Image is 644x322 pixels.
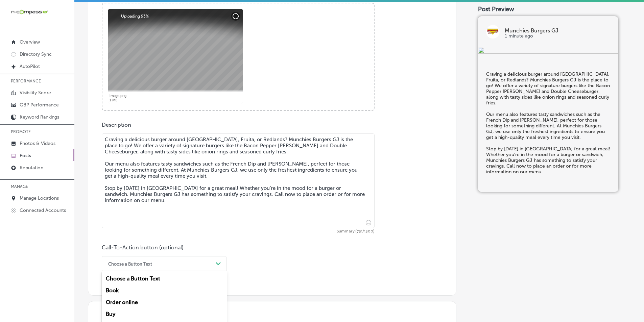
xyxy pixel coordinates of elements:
div: Buy [102,308,227,320]
textarea: Craving a delicious burger around [GEOGRAPHIC_DATA], Fruita, or Redlands? Munchies Burgers GJ is ... [102,133,375,228]
label: Call-To-Action button (optional) [102,244,184,251]
img: logo [486,25,500,39]
p: Visibility Score [20,90,51,96]
div: Choose a Button Text [108,261,152,266]
p: Directory Sync [20,51,52,57]
p: AutoPilot [20,64,40,69]
div: Order online [102,296,227,308]
p: Munchies Burgers GJ [505,28,610,33]
p: Overview [20,39,40,45]
h5: Craving a delicious burger around [GEOGRAPHIC_DATA], Fruita, or Redlands? Munchies Burgers GJ is ... [486,71,610,175]
p: Connected Accounts [20,207,66,213]
p: Photos & Videos [20,141,55,146]
p: Keyword Rankings [20,114,59,120]
img: 660ab0bf-5cc7-4cb8-ba1c-48b5ae0f18e60NCTV_CLogo_TV_Black_-500x88.png [11,9,48,15]
img: 4144d66a-a619-46d5-ba6d-9a240052613a [478,47,618,55]
p: Manage Locations [20,195,59,201]
p: Reputation [20,165,43,171]
p: 1 minute ago [505,33,610,39]
div: Choose a Button Text [102,273,227,284]
p: GBP Performance [20,102,59,108]
label: Description [102,122,131,128]
span: Insert emoji [363,218,371,227]
div: Book [102,284,227,296]
p: Posts [20,153,31,158]
span: Summary (751/1500) [102,229,375,233]
a: Powered by PQINA [102,3,151,10]
div: Post Preview [478,5,630,13]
